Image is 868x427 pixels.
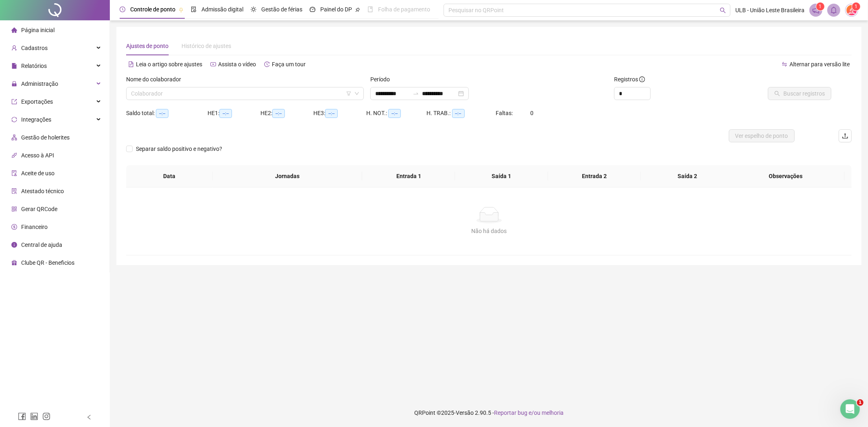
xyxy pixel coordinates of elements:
[21,242,62,248] span: Central de ajuda
[21,206,57,212] span: Gerar QRCode
[840,399,860,419] iframe: Intercom live chat
[21,224,48,230] span: Financeiro
[812,7,820,14] span: notification
[846,4,858,16] img: 5352
[21,259,74,266] span: Clube QR - Beneficios
[156,109,168,118] span: --:--
[126,109,208,118] div: Saldo total:
[201,6,243,13] span: Admissão digital
[210,61,216,67] span: youtube
[855,4,858,9] span: 1
[355,7,360,12] span: pushpin
[42,412,50,420] span: instagram
[219,109,232,118] span: --:--
[21,116,51,123] span: Integrações
[325,109,338,118] span: --:--
[126,75,186,84] label: Nome do colaborador
[21,152,54,159] span: Acesso à API
[30,412,38,420] span: linkedin
[21,188,64,194] span: Atestado técnico
[366,109,427,118] div: H. NOT.:
[272,109,285,118] span: --:--
[11,117,17,122] span: sync
[120,7,125,12] span: clock-circle
[251,7,256,12] span: sun
[272,61,306,68] span: Faça um tour
[136,61,202,68] span: Leia o artigo sobre ajustes
[346,91,351,96] span: filter
[208,109,260,118] div: HE 1:
[819,4,822,9] span: 1
[11,188,17,194] span: solution
[842,133,848,139] span: upload
[213,165,363,187] th: Jornadas
[11,63,17,69] span: file
[11,170,17,176] span: audit
[21,27,55,33] span: Página inicial
[11,81,17,87] span: lock
[21,98,53,105] span: Exportações
[733,172,838,181] span: Observações
[310,7,315,12] span: dashboard
[320,6,352,13] span: Painel do DP
[260,109,313,118] div: HE 2:
[181,43,231,49] span: Histórico de ajustes
[130,6,175,13] span: Controle de ponto
[735,6,805,15] span: ULB - União Leste Brasileira
[11,224,17,230] span: dollar
[362,165,455,187] th: Entrada 1
[614,75,645,84] span: Registros
[413,90,419,97] span: to
[11,99,17,105] span: export
[11,135,17,140] span: apartment
[857,399,864,406] span: 1
[218,61,256,68] span: Assista o vídeo
[136,227,842,235] div: Não há dados
[21,170,55,176] span: Aceite de uso
[86,414,92,420] span: left
[11,206,17,212] span: qrcode
[11,260,17,266] span: gift
[367,7,373,12] span: book
[261,6,302,13] span: Gestão de férias
[830,7,837,14] span: bell
[727,165,845,187] th: Observações
[110,399,868,427] footer: QRPoint © 2025 - 2.90.5 -
[21,134,70,141] span: Gestão de holerites
[18,412,26,420] span: facebook
[455,165,548,187] th: Saída 1
[378,6,430,13] span: Folha de pagamento
[852,2,860,11] sup: Atualize o seu contato no menu Meus Dados
[11,242,17,248] span: info-circle
[452,109,465,118] span: --:--
[531,110,534,116] span: 0
[126,165,213,187] th: Data
[456,410,474,416] span: Versão
[11,45,17,51] span: user-add
[126,43,168,49] span: Ajustes de ponto
[494,410,564,416] span: Reportar bug e/ou melhoria
[496,110,514,116] span: Faltas:
[427,109,496,118] div: H. TRAB.:
[816,2,824,11] sup: 1
[11,152,17,158] span: api
[639,76,645,82] span: info-circle
[21,45,48,51] span: Cadastros
[354,91,359,96] span: down
[128,61,134,67] span: file-text
[133,144,225,153] span: Separar saldo positivo e negativo?
[388,109,401,118] span: --:--
[548,165,641,187] th: Entrada 2
[191,7,197,12] span: file-done
[729,129,795,142] button: Ver espelho de ponto
[264,61,270,67] span: history
[21,63,47,69] span: Relatórios
[21,81,58,87] span: Administração
[641,165,734,187] th: Saída 2
[370,75,395,84] label: Período
[720,7,726,13] span: search
[11,27,17,33] span: home
[313,109,366,118] div: HE 3:
[179,7,184,12] span: pushpin
[413,90,419,97] span: swap-right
